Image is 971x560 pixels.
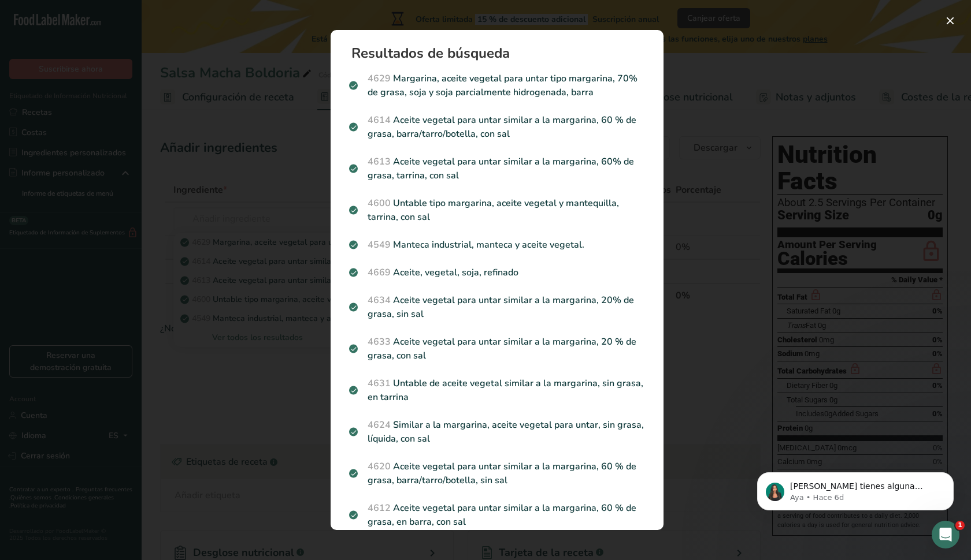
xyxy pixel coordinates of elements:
[368,460,391,473] span: 4620
[368,377,391,390] span: 4631
[955,521,965,530] span: 1
[368,335,391,348] span: 4633
[349,501,645,529] p: Aceite vegetal para untar similar a la margarina, 60 % de grasa, en barra, con sal
[368,502,391,514] span: 4612
[368,155,391,168] span: 4613
[349,196,645,224] p: Untable tipo margarina, aceite vegetal y mantequilla, tarrina, con sal
[368,238,391,251] span: 4549
[351,46,652,60] h1: Resultados de búsqueda
[349,376,645,404] p: Untable de aceite vegetal similar a la margarina, sin grasa, en tarrina
[349,293,645,321] p: Aceite vegetal para untar similar a la margarina, 20% de grasa, sin sal
[349,113,645,141] p: Aceite vegetal para untar similar a la margarina, 60 % de grasa, barra/tarro/botella, con sal
[349,418,645,446] p: Similar a la margarina, aceite vegetal para untar, sin grasa, líquida, con sal
[740,448,971,529] iframe: Intercom notifications mensaje
[349,266,645,279] p: Aceite, vegetal, soja, refinado
[349,460,645,487] p: Aceite vegetal para untar similar a la margarina, 60 % de grasa, barra/tarro/botella, sin sal
[368,419,391,431] span: 4624
[349,72,645,99] p: Margarina, aceite vegetal para untar tipo margarina, 70% de grasa, soja y soja parcialmente hidro...
[368,266,391,279] span: 4669
[368,114,391,126] span: 4614
[368,197,391,210] span: 4600
[368,72,391,85] span: 4629
[932,521,959,548] iframe: Intercom live chat
[349,238,645,252] p: Manteca industrial, manteca y aceite vegetal.
[349,335,645,363] p: Aceite vegetal para untar similar a la margarina, 20 % de grasa, con sal
[349,155,645,182] p: Aceite vegetal para untar similar a la margarina, 60% de grasa, tarrina, con sal
[368,294,391,307] span: 4634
